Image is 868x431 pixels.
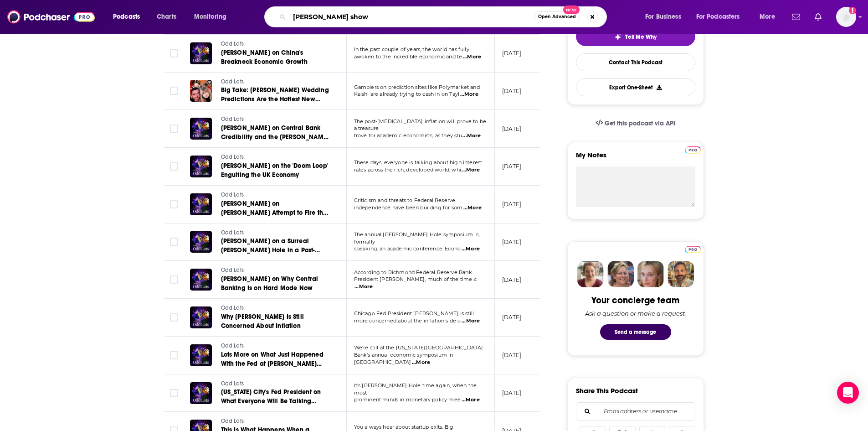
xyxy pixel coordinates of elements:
[354,84,480,90] span: Gamblers on prediction sites like Polymarket and
[354,118,487,132] span: The post-[MEDICAL_DATA] inflation will prove to be a treasure
[685,146,701,154] img: Podchaser Pro
[354,245,461,252] span: speaking, an academic conference. Econo
[605,119,675,127] span: Get this podcast via API
[354,317,461,324] span: more concerned about the inflation side o
[221,40,330,48] a: Odd Lots
[221,161,330,180] a: [PERSON_NAME] on the 'Doom Loop' Engulfing the UK Economy
[625,33,657,41] span: Tell Me Why
[753,10,786,24] button: open menu
[354,310,474,317] span: Chicago Fed President [PERSON_NAME] is still
[221,229,330,237] a: Odd Lots
[107,10,152,24] button: open menu
[221,78,330,86] a: Odd Lots
[354,159,483,166] span: These days, everyone is talking about high interest
[354,344,483,351] span: We're still at the [US_STATE][GEOGRAPHIC_DATA]
[221,351,324,377] span: Lots More on What Just Happened With the Fed at [PERSON_NAME][GEOGRAPHIC_DATA]
[221,313,304,330] span: Why [PERSON_NAME] Is Still Concerned About Inflation
[837,382,859,404] div: Open Intercom Messenger
[502,238,522,246] p: [DATE]
[113,10,140,23] span: Podcasts
[151,10,182,24] a: Charts
[221,237,330,255] a: [PERSON_NAME] on a Surreal [PERSON_NAME] Hole in a Post-American World
[463,204,482,212] span: ...More
[354,396,461,403] span: prominent minds in monetary policy mee
[221,124,330,142] a: [PERSON_NAME] on Central Bank Credibility and the [PERSON_NAME] Rule
[462,166,480,174] span: ...More
[170,49,178,57] span: Toggle select row
[591,295,679,306] div: Your concierge team
[354,352,453,365] span: Bank's annual economic symposium in [GEOGRAPHIC_DATA]
[502,125,522,133] p: [DATE]
[685,145,701,154] a: Pro website
[221,266,330,275] a: Odd Lots
[354,231,479,245] span: The annual [PERSON_NAME] Hole symposium is, formally
[221,418,244,424] span: Odd Lots
[221,350,330,369] a: Lots More on What Just Happened With the Fed at [PERSON_NAME][GEOGRAPHIC_DATA]
[685,244,701,253] a: Pro website
[502,389,522,397] p: [DATE]
[289,10,534,24] input: Search podcasts, credits, & more...
[221,78,244,85] span: Odd Lots
[170,275,178,284] span: Toggle select row
[221,342,330,350] a: Odd Lots
[607,261,634,287] img: Barbara Profile
[221,275,318,292] span: [PERSON_NAME] on Why Central Banking Is on Hard Mode Now
[354,132,462,139] span: trove for academic economists, as they stu
[221,229,244,236] span: Odd Lots
[614,33,621,41] img: tell me why sparkle
[354,382,477,396] span: It's [PERSON_NAME] Hole time again, when the most
[221,343,244,349] span: Odd Lots
[221,312,330,331] a: Why [PERSON_NAME] Is Still Concerned About Inflation
[760,10,775,23] span: More
[412,359,430,366] span: ...More
[576,27,695,46] button: tell me why sparkleTell Me Why
[7,8,95,26] img: Podchaser - Follow, Share and Rate Podcasts
[170,200,178,208] span: Toggle select row
[221,162,328,179] span: [PERSON_NAME] on the 'Doom Loop' Engulfing the UK Economy
[354,276,477,282] span: President [PERSON_NAME], much of the time c
[354,46,469,52] span: In the past couple of years, the world has fully
[463,53,481,61] span: ...More
[221,48,330,67] a: [PERSON_NAME] on China's Breakneck Economic Growth
[696,10,740,23] span: For Podcasters
[354,53,462,60] span: awoken to the incredible economic and te
[221,191,330,199] a: Odd Lots
[170,389,178,397] span: Toggle select row
[221,388,330,406] a: [US_STATE] City's Fed President on What Everyone Will Be Talking About at [PERSON_NAME][GEOGRAPHI...
[221,275,330,293] a: [PERSON_NAME] on Why Central Banking Is on Hard Mode Now
[576,402,695,421] div: Search followers
[221,304,330,312] a: Odd Lots
[170,313,178,322] span: Toggle select row
[576,53,695,71] a: Contact This Podcast
[639,10,693,24] button: open menu
[788,9,804,25] a: Show notifications dropdown
[585,310,686,317] div: Ask a question or make a request.
[502,276,522,284] p: [DATE]
[221,86,330,104] a: Big Take: [PERSON_NAME] Wedding Predictions Are the Hottest New Trade
[221,116,244,122] span: Odd Lots
[502,200,522,208] p: [DATE]
[836,7,856,27] img: User Profile
[685,246,701,253] img: Podchaser Pro
[576,78,695,96] button: Export One-Sheet
[354,424,454,430] span: You always hear about startup exits. Big
[354,283,373,291] span: ...More
[221,86,329,112] span: Big Take: [PERSON_NAME] Wedding Predictions Are the Hottest New Trade
[221,267,244,273] span: Odd Lots
[221,153,330,161] a: Odd Lots
[502,351,522,359] p: [DATE]
[221,388,321,423] span: [US_STATE] City's Fed President on What Everyone Will Be Talking About at [PERSON_NAME][GEOGRAPHI...
[836,7,856,27] button: Show profile menu
[600,324,671,340] button: Send a message
[462,245,480,253] span: ...More
[188,10,238,24] button: open menu
[668,261,694,287] img: Jon Profile
[576,151,695,166] label: My Notes
[170,162,178,171] span: Toggle select row
[221,192,244,198] span: Odd Lots
[170,351,178,359] span: Toggle select row
[354,204,463,211] span: independence have been building for som
[221,199,330,218] a: [PERSON_NAME] on [PERSON_NAME] Attempt to Fire the Fed's [PERSON_NAME]
[194,10,226,23] span: Monitoring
